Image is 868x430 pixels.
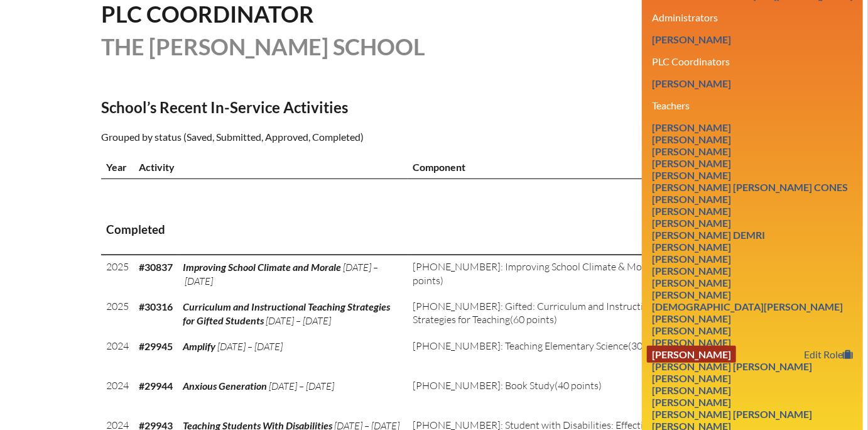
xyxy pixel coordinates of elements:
a: [PERSON_NAME] [PERSON_NAME] Cones [PERSON_NAME] [647,179,858,207]
a: [PERSON_NAME] [647,238,736,255]
td: (40 points) [408,255,692,295]
td: 2025 [101,295,134,334]
span: Amplify [183,340,215,352]
a: [PERSON_NAME] [647,31,736,48]
span: [PHONE_NUMBER]: Book Study [413,379,555,392]
a: [PERSON_NAME] [647,274,736,291]
h3: PLC Coordinators [652,55,853,67]
a: [PERSON_NAME] Demri [647,226,770,243]
b: #29944 [139,380,173,392]
a: [PERSON_NAME] [647,214,736,231]
a: [PERSON_NAME] [647,202,736,219]
h2: School’s Recent In-Service Activities [101,98,543,116]
span: [PHONE_NUMBER]: Improving School Climate & Morale [413,260,658,273]
a: [PERSON_NAME] [647,346,736,363]
span: [PHONE_NUMBER]: Teaching Elementary Science [413,339,628,352]
td: (60 points) [408,295,692,334]
a: [PERSON_NAME] [647,334,736,351]
span: Improving School Climate and Morale [183,261,341,273]
span: The [PERSON_NAME] School [101,33,425,60]
a: [PERSON_NAME] [647,167,736,184]
span: [DATE] – [DATE] [183,261,378,287]
a: [PERSON_NAME] [647,143,736,160]
a: [DEMOGRAPHIC_DATA][PERSON_NAME] [647,298,848,315]
a: [PERSON_NAME] [PERSON_NAME] [647,405,817,422]
span: [DATE] – [DATE] [217,340,283,353]
span: Anxious Generation [183,380,267,392]
a: [PERSON_NAME] [647,370,736,387]
a: [PERSON_NAME] [647,286,736,303]
b: #30837 [139,261,173,273]
a: [PERSON_NAME] [647,394,736,411]
a: [PERSON_NAME] [647,310,736,327]
h3: Administrators [652,11,853,23]
a: Edit Role [799,346,858,363]
h3: Completed [106,222,762,238]
a: [PERSON_NAME] [647,131,736,148]
a: [PERSON_NAME] [647,262,736,279]
a: [PERSON_NAME] [PERSON_NAME] [647,358,817,375]
a: [PERSON_NAME] [647,75,736,92]
a: [PERSON_NAME] [647,382,736,399]
span: [PHONE_NUMBER]: Gifted: Curriculum and Instructional Strategies for Teaching [413,300,662,326]
a: [PERSON_NAME] [647,119,736,136]
b: #30316 [139,300,173,312]
td: (40 points) [408,374,692,414]
a: [PERSON_NAME] [647,322,736,339]
span: [DATE] – [DATE] [266,314,331,327]
th: Year [101,155,134,179]
b: #29945 [139,340,173,352]
a: [PERSON_NAME] [647,155,736,172]
th: Component [408,155,692,179]
span: Curriculum and Instructional Teaching Strategies for Gifted Students [183,300,390,326]
a: [PERSON_NAME] [647,250,736,267]
td: (30 points) [408,334,692,374]
td: 2024 [101,374,134,414]
td: 2025 [101,255,134,295]
p: Grouped by status (Saved, Submitted, Approved, Completed) [101,129,543,145]
td: 2024 [101,334,134,374]
th: Activity [134,155,408,179]
h3: Teachers [652,99,853,111]
span: [DATE] – [DATE] [269,380,334,392]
